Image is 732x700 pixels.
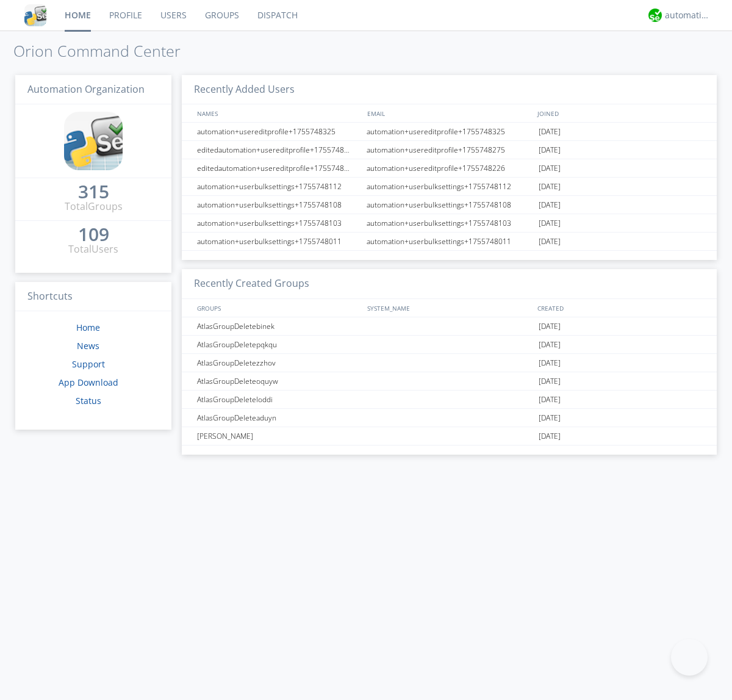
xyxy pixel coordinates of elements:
[182,123,717,141] a: automation+usereditprofile+1755748325automation+usereditprofile+1755748325[DATE]
[27,82,145,96] span: Automation Organization
[539,409,561,427] span: [DATE]
[364,123,536,140] div: automation+usereditprofile+1755748325
[364,214,536,232] div: automation+userbulksettings+1755748103
[182,196,717,214] a: automation+userbulksettings+1755748108automation+userbulksettings+1755748108[DATE]
[364,104,534,122] div: EMAIL
[194,427,363,445] div: [PERSON_NAME]
[364,233,536,250] div: automation+userbulksettings+1755748011
[68,242,118,256] div: Total Users
[539,317,561,336] span: [DATE]
[534,104,705,122] div: JOINED
[76,322,100,333] a: Home
[539,354,561,372] span: [DATE]
[539,233,561,251] span: [DATE]
[76,395,101,406] a: Status
[539,336,561,354] span: [DATE]
[182,372,717,391] a: AtlasGroupDeleteoquyw[DATE]
[194,409,363,427] div: AtlasGroupDeleteaduyn
[539,372,561,391] span: [DATE]
[665,9,711,21] div: automation+atlas
[539,391,561,409] span: [DATE]
[182,178,717,196] a: automation+userbulksettings+1755748112automation+userbulksettings+1755748112[DATE]
[194,123,363,140] div: automation+usereditprofile+1755748325
[182,141,717,159] a: editedautomation+usereditprofile+1755748275automation+usereditprofile+1755748275[DATE]
[182,75,717,105] h3: Recently Added Users
[194,354,363,372] div: AtlasGroupDeletezzhov
[539,123,561,141] span: [DATE]
[194,178,363,195] div: automation+userbulksettings+1755748112
[64,112,123,170] img: cddb5a64eb264b2086981ab96f4c1ba7
[24,4,46,26] img: cddb5a64eb264b2086981ab96f4c1ba7
[539,178,561,196] span: [DATE]
[182,409,717,427] a: AtlasGroupDeleteaduyn[DATE]
[194,141,363,159] div: editedautomation+usereditprofile+1755748275
[78,228,109,240] div: 109
[65,200,123,214] div: Total Groups
[72,358,105,370] a: Support
[194,159,363,177] div: editedautomation+usereditprofile+1755748226
[364,196,536,214] div: automation+userbulksettings+1755748108
[539,427,561,446] span: [DATE]
[78,228,109,242] a: 109
[539,141,561,159] span: [DATE]
[182,269,717,299] h3: Recently Created Groups
[182,354,717,372] a: AtlasGroupDeletezzhov[DATE]
[78,186,109,200] a: 315
[182,233,717,251] a: automation+userbulksettings+1755748011automation+userbulksettings+1755748011[DATE]
[15,282,171,312] h3: Shortcuts
[182,214,717,233] a: automation+userbulksettings+1755748103automation+userbulksettings+1755748103[DATE]
[534,299,705,317] div: CREATED
[194,299,361,317] div: GROUPS
[539,196,561,214] span: [DATE]
[182,391,717,409] a: AtlasGroupDeleteloddi[DATE]
[182,336,717,354] a: AtlasGroupDeletepqkqu[DATE]
[539,214,561,233] span: [DATE]
[194,196,363,214] div: automation+userbulksettings+1755748108
[539,159,561,178] span: [DATE]
[182,159,717,178] a: editedautomation+usereditprofile+1755748226automation+usereditprofile+1755748226[DATE]
[194,336,363,353] div: AtlasGroupDeletepqkqu
[364,299,534,317] div: SYSTEM_NAME
[364,178,536,195] div: automation+userbulksettings+1755748112
[364,159,536,177] div: automation+usereditprofile+1755748226
[59,377,118,388] a: App Download
[194,214,363,232] div: automation+userbulksettings+1755748103
[194,104,361,122] div: NAMES
[194,372,363,390] div: AtlasGroupDeleteoquyw
[182,427,717,446] a: [PERSON_NAME][DATE]
[671,639,708,676] iframe: Toggle Customer Support
[77,340,99,352] a: News
[194,233,363,250] div: automation+userbulksettings+1755748011
[182,317,717,336] a: AtlasGroupDeletebinek[DATE]
[78,186,109,198] div: 315
[648,9,662,22] img: d2d01cd9b4174d08988066c6d424eccd
[194,391,363,408] div: AtlasGroupDeleteloddi
[194,317,363,335] div: AtlasGroupDeletebinek
[364,141,536,159] div: automation+usereditprofile+1755748275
